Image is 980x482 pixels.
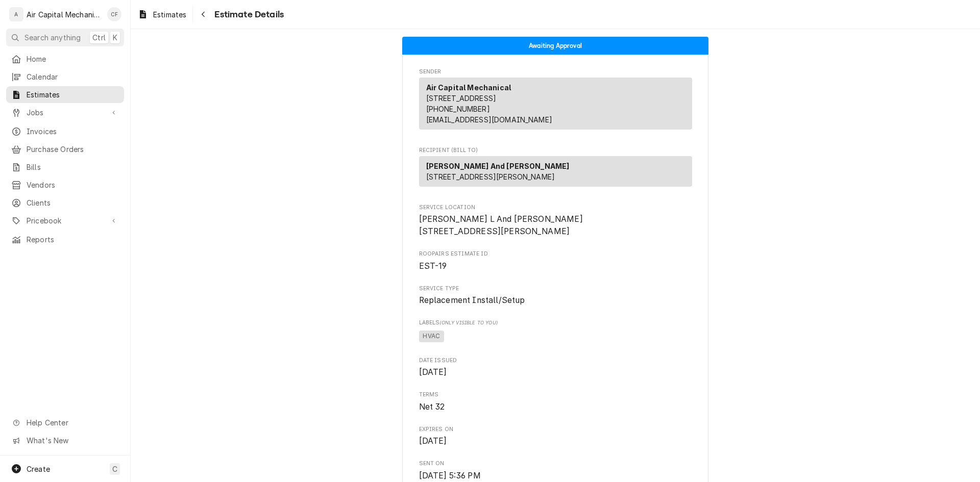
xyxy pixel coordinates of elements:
[27,71,119,82] span: Calendar
[419,391,692,399] span: Terms
[419,204,692,238] div: Service Location
[419,435,692,447] span: Expires On
[419,204,692,212] span: Service Location
[419,401,692,413] span: Terms
[419,214,583,236] span: [PERSON_NAME] L And [PERSON_NAME] [STREET_ADDRESS][PERSON_NAME]
[419,331,445,343] span: HVAC
[27,107,104,118] span: Jobs
[419,285,692,293] span: Service Type
[9,7,23,21] div: A
[419,294,692,307] span: Service Type
[426,115,552,124] a: [EMAIL_ADDRESS][DOMAIN_NAME]
[112,464,117,474] span: C
[419,156,692,187] div: Recipient (Bill To)
[419,319,692,344] div: [object Object]
[6,68,124,85] a: Calendar
[27,180,119,190] span: Vendors
[419,68,692,76] span: Sender
[211,8,284,21] span: Estimate Details
[27,197,119,208] span: Clients
[6,414,124,431] a: Go to Help Center
[6,432,124,449] a: Go to What's New
[27,89,119,100] span: Estimates
[27,54,119,64] span: Home
[27,465,50,473] span: Create
[402,37,708,55] div: Status
[419,146,692,191] div: Estimate Recipient
[6,212,124,229] a: Go to Pricebook
[419,402,445,412] span: Net 32
[419,260,692,272] span: Roopairs Estimate ID
[27,417,118,428] span: Help Center
[426,94,497,103] span: [STREET_ADDRESS]
[24,32,81,43] span: Search anything
[419,366,692,378] span: Date Issued
[426,162,570,170] strong: [PERSON_NAME] And [PERSON_NAME]
[419,156,692,191] div: Recipient (Bill To)
[6,50,124,67] a: Home
[27,162,119,172] span: Bills
[6,176,124,193] a: Vendors
[426,83,511,92] strong: Air Capital Mechanical
[6,231,124,248] a: Reports
[419,329,692,344] span: [object Object]
[419,425,692,434] span: Expires On
[6,29,124,46] button: Search anythingCtrlK
[419,261,447,271] span: EST-19
[153,9,186,20] span: Estimates
[6,141,124,158] a: Purchase Orders
[419,357,692,365] span: Date Issued
[134,6,190,23] a: Estimates
[419,68,692,134] div: Estimate Sender
[107,7,121,21] div: Charles Faure's Avatar
[27,234,119,245] span: Reports
[419,470,692,482] span: Sent On
[419,213,692,237] span: Service Location
[419,319,692,327] span: Labels
[439,320,497,325] span: (Only Visible to You)
[419,425,692,447] div: Expires On
[6,194,124,211] a: Clients
[529,42,582,49] span: Awaiting Approval
[426,105,490,113] a: [PHONE_NUMBER]
[107,7,121,21] div: CF
[419,146,692,155] span: Recipient (Bill To)
[426,172,555,181] span: [STREET_ADDRESS][PERSON_NAME]
[6,159,124,175] a: Bills
[27,126,119,137] span: Invoices
[419,285,692,307] div: Service Type
[419,78,692,130] div: Sender
[27,144,119,155] span: Purchase Orders
[195,6,211,22] button: Navigate back
[6,104,124,121] a: Go to Jobs
[419,250,692,272] div: Roopairs Estimate ID
[419,367,447,377] span: [DATE]
[6,86,124,103] a: Estimates
[419,471,481,480] span: [DATE] 5:36 PM
[419,250,692,258] span: Roopairs Estimate ID
[419,78,692,134] div: Sender
[92,32,106,43] span: Ctrl
[27,215,104,226] span: Pricebook
[113,32,117,43] span: K
[419,391,692,413] div: Terms
[419,436,447,446] span: [DATE]
[27,9,102,20] div: Air Capital Mechanical
[419,460,692,481] div: Sent On
[27,435,118,446] span: What's New
[419,460,692,468] span: Sent On
[419,357,692,378] div: Date Issued
[6,123,124,140] a: Invoices
[419,295,525,305] span: Replacement Install/Setup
